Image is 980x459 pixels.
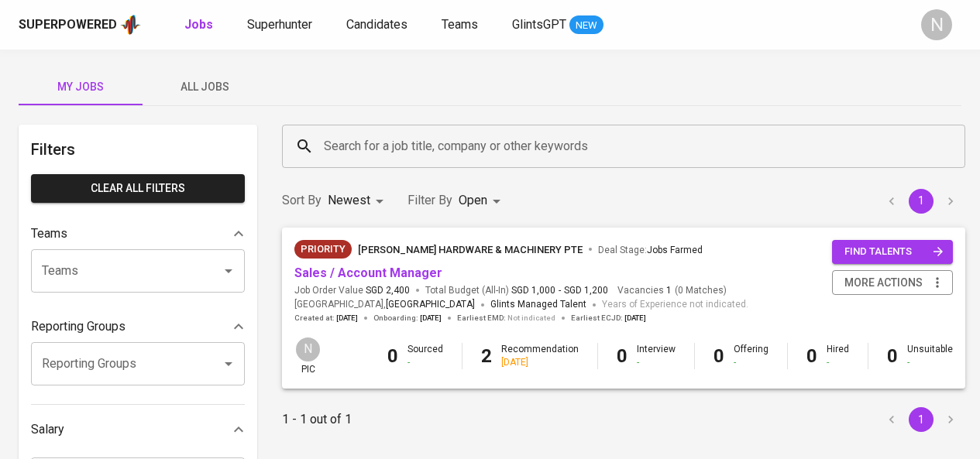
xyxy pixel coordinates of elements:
div: - [907,356,953,369]
button: Open [218,260,239,282]
div: Reporting Groups [31,311,245,342]
nav: pagination navigation [877,407,965,432]
a: GlintsGPT NEW [512,15,603,35]
div: Newest [328,187,389,215]
div: pic [294,336,322,376]
div: Superpowered [19,16,117,34]
b: 0 [806,345,817,367]
span: Priority [294,241,352,257]
span: Total Budget (All-In) [425,284,608,297]
span: Glints Managed Talent [490,299,586,310]
span: Job Order Value [294,284,410,297]
div: Unsuitable [907,343,953,369]
p: Filter By [407,191,452,210]
div: N [294,336,322,363]
span: Not indicated [507,313,555,324]
span: SGD 1,000 [511,284,555,297]
a: Teams [442,15,481,35]
span: Onboarding : [373,313,442,324]
span: [PERSON_NAME] Hardware & Machinery Pte [358,244,583,255]
span: more actions [844,273,923,293]
span: Clear All filters [43,179,232,198]
span: My Jobs [28,77,133,97]
div: Hired [827,343,849,369]
div: N [921,9,952,40]
span: Created at : [294,313,358,324]
div: - [637,356,676,369]
img: app logo [120,13,141,36]
span: [GEOGRAPHIC_DATA] , [294,297,475,313]
div: Salary [31,414,245,445]
span: GlintsGPT [512,17,566,32]
a: Sales / Account Manager [294,265,442,280]
b: 0 [387,345,398,367]
span: [DATE] [624,313,646,324]
p: Teams [31,224,67,243]
span: NEW [569,18,603,33]
a: Superpoweredapp logo [19,13,141,36]
div: Interview [637,343,676,369]
a: Jobs [184,15,216,35]
div: Sourced [407,343,443,369]
span: Vacancies ( 0 Matches ) [617,284,727,297]
div: Open [459,187,506,215]
div: - [827,356,849,369]
div: [DATE] [501,356,579,369]
button: more actions [832,270,953,296]
span: [GEOGRAPHIC_DATA] [386,297,475,313]
span: Years of Experience not indicated. [602,297,748,313]
span: Deal Stage : [598,245,703,255]
div: New Job received from Demand Team [294,240,352,259]
span: SGD 1,200 [564,284,608,297]
span: find talents [844,243,944,261]
b: 2 [481,345,492,367]
a: Candidates [346,15,411,35]
button: Clear All filters [31,174,245,203]
a: Superhunter [247,15,315,35]
span: All Jobs [152,77,257,97]
button: find talents [832,240,953,264]
span: Earliest EMD : [457,313,555,324]
p: Salary [31,420,64,439]
span: SGD 2,400 [366,284,410,297]
b: 0 [714,345,724,367]
div: - [734,356,769,369]
span: 1 [664,284,672,297]
h6: Filters [31,137,245,162]
span: Jobs Farmed [647,245,703,255]
p: 1 - 1 out of 1 [282,410,352,429]
span: Teams [442,17,478,32]
span: Superhunter [247,17,312,32]
button: page 1 [909,189,934,214]
span: [DATE] [336,313,358,324]
nav: pagination navigation [877,189,965,214]
div: Offering [734,343,769,369]
b: 0 [617,345,628,367]
b: 0 [887,345,898,367]
p: Sort By [282,191,322,210]
div: Teams [31,218,245,249]
p: Newest [328,191,370,210]
button: page 1 [909,407,934,432]
span: Open [459,193,487,207]
span: Candidates [346,17,407,32]
b: Jobs [184,17,213,32]
div: Recommendation [501,343,579,369]
span: Earliest ECJD : [571,313,646,324]
span: - [559,284,561,297]
div: - [407,356,443,369]
button: Open [218,353,239,375]
span: [DATE] [420,313,442,324]
p: Reporting Groups [31,317,126,336]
